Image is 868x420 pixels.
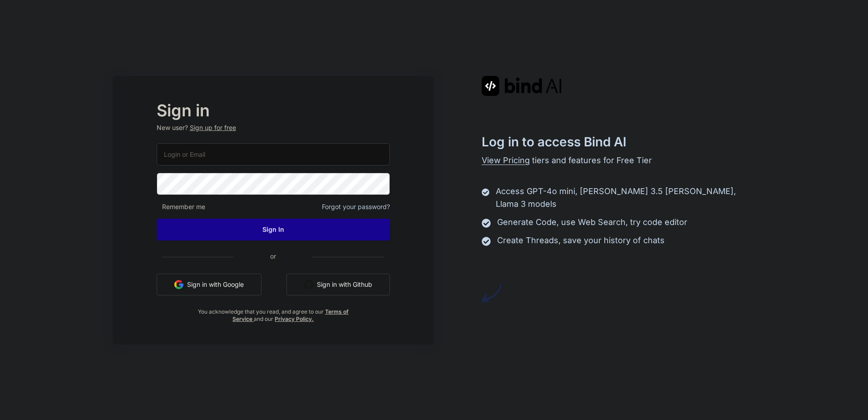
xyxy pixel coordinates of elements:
span: Forgot your password? [322,202,390,211]
a: Privacy Policy. [275,315,314,322]
p: New user? [157,123,390,143]
p: tiers and features for Free Tier [482,154,756,167]
a: Terms of Service [232,308,349,322]
button: Sign in with Github [286,274,390,295]
p: Access GPT-4o mini, [PERSON_NAME] 3.5 [PERSON_NAME], Llama 3 models [496,185,755,210]
span: or [234,245,312,267]
span: Remember me [157,202,205,211]
img: google [174,280,183,289]
button: Sign In [157,219,390,240]
img: arrow [482,283,502,303]
p: Create Threads, save your history of chats [497,234,665,247]
p: Generate Code, use Web Search, try code editor [497,216,687,229]
button: Sign in with Google [157,274,261,295]
img: Bind AI logo [482,76,562,96]
input: Login or Email [157,143,390,165]
span: View Pricing [482,155,530,165]
div: You acknowledge that you read, and agree to our and our [195,303,351,323]
h2: Sign in [157,103,390,118]
h2: Log in to access Bind AI [482,132,756,151]
img: github [304,280,313,289]
div: Sign up for free [190,123,236,132]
